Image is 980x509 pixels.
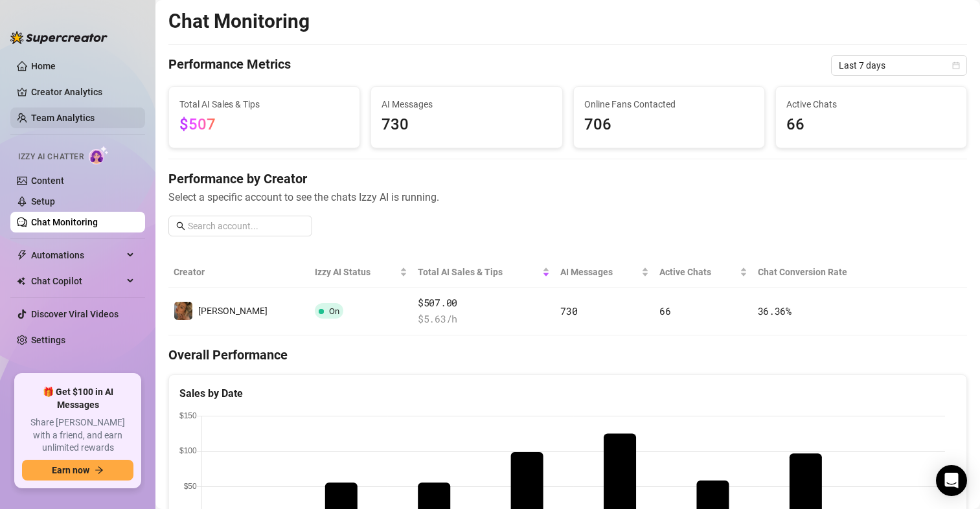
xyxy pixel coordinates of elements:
[168,257,310,288] th: Creator
[31,271,123,291] span: Chat Copilot
[418,265,540,279] span: Total AI Sales & Tips
[17,277,25,286] img: Chat Copilot
[659,304,670,317] span: 66
[168,9,310,34] h2: Chat Monitoring
[584,97,754,111] span: Online Fans Contacted
[758,304,792,317] span: 36.36 %
[31,61,56,71] a: Home
[786,113,956,137] span: 66
[89,146,109,164] img: AI Chatter
[198,306,268,316] span: [PERSON_NAME]
[31,217,98,227] a: Chat Monitoring
[168,189,967,205] span: Select a specific account to see the chats Izzy AI is running.
[31,82,135,102] a: Creator Analytics
[174,302,192,320] img: Melanie
[31,309,119,319] a: Discover Viral Videos
[952,62,960,69] span: calendar
[31,245,123,266] span: Automations
[418,311,550,327] span: $ 5.63 /h
[659,265,736,279] span: Active Chats
[560,304,577,317] span: 730
[168,170,967,188] h4: Performance by Creator
[188,219,304,233] input: Search account...
[418,295,550,311] span: $507.00
[753,257,887,288] th: Chat Conversion Rate
[329,306,339,316] span: On
[839,56,959,75] span: Last 7 days
[560,265,639,279] span: AI Messages
[95,466,104,475] span: arrow-right
[31,196,55,207] a: Setup
[555,257,654,288] th: AI Messages
[179,97,349,111] span: Total AI Sales & Tips
[31,335,65,345] a: Settings
[22,460,133,481] button: Earn nowarrow-right
[22,386,133,411] span: 🎁 Get $100 in AI Messages
[10,31,108,44] img: logo-BBDzfeDw.svg
[382,113,551,137] span: 730
[31,175,64,186] a: Content
[17,250,27,260] span: thunderbolt
[584,113,754,137] span: 706
[654,257,752,288] th: Active Chats
[18,151,84,163] span: Izzy AI Chatter
[168,55,291,76] h4: Performance Metrics
[315,265,397,279] span: Izzy AI Status
[176,221,185,231] span: search
[31,113,95,123] a: Team Analytics
[786,97,956,111] span: Active Chats
[382,97,551,111] span: AI Messages
[22,416,133,455] span: Share [PERSON_NAME] with a friend, and earn unlimited rewards
[936,465,967,496] div: Open Intercom Messenger
[52,465,89,475] span: Earn now
[179,385,956,402] div: Sales by Date
[413,257,555,288] th: Total AI Sales & Tips
[310,257,413,288] th: Izzy AI Status
[168,346,967,364] h4: Overall Performance
[179,115,216,133] span: $507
